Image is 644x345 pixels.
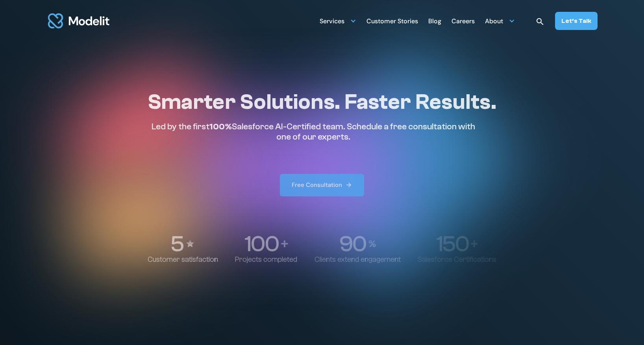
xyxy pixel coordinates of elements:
[209,121,232,132] span: 100%
[185,239,195,248] img: Stars
[368,240,376,247] img: Percentage
[235,255,297,264] p: Projects completed
[345,181,352,188] img: arrow right
[148,255,218,264] p: Customer satisfaction
[315,255,401,264] p: Clients extend engagement
[320,13,356,28] div: Services
[555,12,598,30] a: Let’s Talk
[148,121,479,142] p: Led by the first Salesforce AI-Certified team. Schedule a free consultation with one of our experts.
[471,240,478,247] img: Plus
[292,181,342,189] div: Free Consultation
[46,9,111,33] a: home
[485,14,503,30] div: About
[436,233,469,255] p: 150
[170,233,183,255] p: 5
[428,13,441,28] a: Blog
[281,240,288,247] img: Plus
[46,9,111,33] img: modelit logo
[320,14,344,30] div: Services
[428,14,441,30] div: Blog
[280,174,364,196] a: Free Consultation
[366,13,418,28] a: Customer Stories
[244,233,279,255] p: 100
[366,14,418,30] div: Customer Stories
[418,255,496,264] p: Salesforce Certifications
[452,13,475,28] a: Careers
[339,233,366,255] p: 90
[485,13,515,28] div: About
[561,17,591,25] div: Let’s Talk
[148,89,496,115] h1: Smarter Solutions. Faster Results.
[452,14,475,30] div: Careers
